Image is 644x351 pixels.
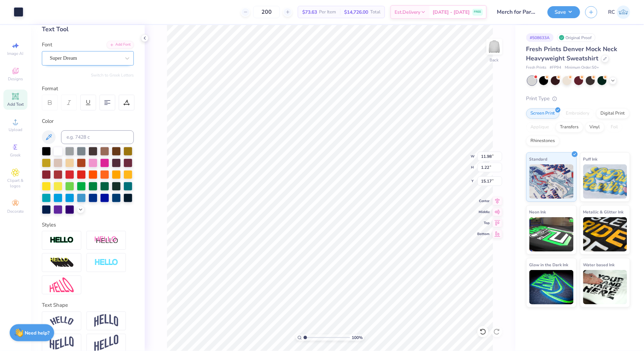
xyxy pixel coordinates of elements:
[433,9,470,16] span: [DATE] - [DATE]
[10,152,21,158] span: Greek
[608,8,615,16] span: RC
[25,330,50,336] strong: Need help?
[8,76,23,82] span: Designs
[565,65,599,71] span: Minimum Order: 50 +
[7,102,24,107] span: Add Text
[596,108,630,119] div: Digital Print
[50,316,74,326] img: Arc
[395,9,421,16] span: Est. Delivery
[529,270,574,304] img: Glow in the Dark Ink
[583,261,615,268] span: Water based Ink
[7,209,24,214] span: Decorate
[42,117,134,125] div: Color
[42,85,134,93] div: Format
[107,41,134,49] div: Add Font
[490,57,499,63] div: Back
[548,6,580,18] button: Save
[3,178,27,189] span: Clipart & logos
[550,65,562,71] span: # FP94
[492,5,542,19] input: Untitled Design
[583,217,628,251] img: Metallic & Glitter Ink
[8,51,24,56] span: Image AI
[42,221,134,229] div: Styles
[61,130,134,144] input: e.g. 7428 c
[94,259,118,267] img: Negative Space
[583,208,624,215] span: Metallic & Glitter Ink
[583,164,628,199] img: Puff Ink
[302,9,317,16] span: $73.63
[370,9,380,16] span: Total
[526,33,554,42] div: # 508633A
[585,122,605,132] div: Vinyl
[253,6,280,18] input: – –
[529,208,546,215] span: Neon Ink
[617,5,630,19] img: Rio Cabojoc
[526,65,547,71] span: Fresh Prints
[526,95,630,103] div: Print Type
[352,335,363,341] span: 100 %
[50,278,74,292] img: Free Distort
[94,314,118,327] img: Arch
[9,127,22,132] span: Upload
[529,164,574,199] img: Standard
[608,5,630,19] a: RC
[50,236,74,244] img: Stroke
[94,236,118,245] img: Shadow
[319,9,336,16] span: Per Item
[42,41,52,49] label: Font
[488,40,501,54] img: Back
[556,122,583,132] div: Transfers
[583,155,598,163] span: Puff Ink
[529,217,574,251] img: Neon Ink
[50,337,74,350] img: Flag
[607,122,623,132] div: Foil
[526,122,554,132] div: Applique
[42,25,134,34] div: Text Tool
[478,199,490,203] span: Center
[529,155,548,163] span: Standard
[478,210,490,214] span: Middle
[526,108,560,119] div: Screen Print
[583,270,628,304] img: Water based Ink
[529,261,569,268] span: Glow in the Dark Ink
[526,45,618,62] span: Fresh Prints Denver Mock Neck Heavyweight Sweatshirt
[478,221,490,225] span: Top
[526,136,560,146] div: Rhinestones
[50,257,74,268] img: 3d Illusion
[557,33,596,42] div: Original Proof
[91,72,134,78] button: Switch to Greek Letters
[562,108,594,119] div: Embroidery
[344,9,368,16] span: $14,726.00
[42,301,134,309] div: Text Shape
[474,10,481,14] span: FREE
[478,232,490,236] span: Bottom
